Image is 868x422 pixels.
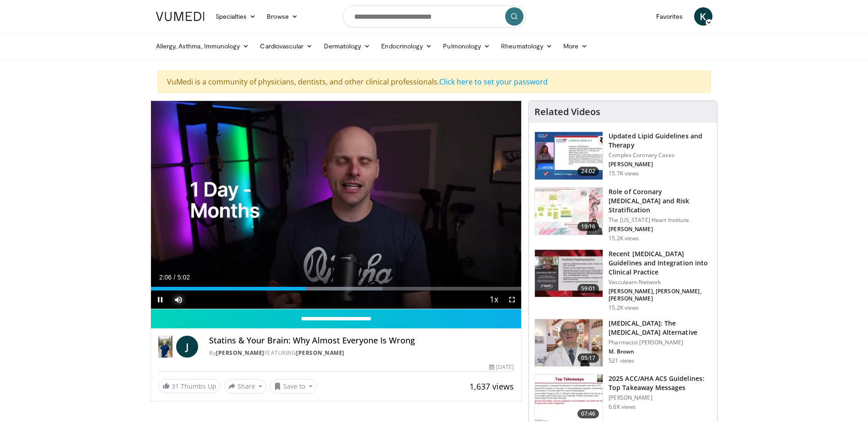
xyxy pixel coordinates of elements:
[503,290,521,309] button: Fullscreen
[159,274,172,281] span: 2:06
[224,379,267,394] button: Share
[651,7,689,26] a: Favorites
[496,37,558,55] a: Rheumatology
[209,336,514,346] h4: Statins & Your Brain: Why Almost Everyone Is Wrong
[469,381,514,392] span: 1,637 views
[439,77,548,87] a: Click here to set your password
[261,7,303,26] a: Browse
[609,235,639,242] p: 15.2K views
[172,382,179,390] span: 31
[296,349,345,357] a: [PERSON_NAME]
[609,394,712,401] p: [PERSON_NAME]
[609,170,639,177] p: 15.7K views
[609,279,712,286] p: Vasculearn Network
[174,274,176,281] span: /
[318,37,376,55] a: Dermatology
[558,37,593,55] a: More
[169,290,188,309] button: Mute
[216,349,264,357] a: [PERSON_NAME]
[609,249,712,277] h3: Recent [MEDICAL_DATA] Guidelines and Integration into Clinical Practice
[609,226,712,233] p: [PERSON_NAME]
[376,37,437,55] a: Endocrinology
[254,37,318,55] a: Cardiovascular
[151,287,522,290] div: Progress Bar
[534,249,712,311] a: 59:01 Recent [MEDICAL_DATA] Guidelines and Integration into Clinical Practice Vasculearn Network ...
[609,216,712,224] p: The [US_STATE] Heart Institute
[535,132,603,179] img: 77f671eb-9394-4acc-bc78-a9f077f94e00.150x105_q85_crop-smart_upscale.jpg
[534,319,712,367] a: 05:17 [MEDICAL_DATA]: The [MEDICAL_DATA] Alternative Pharmacist [PERSON_NAME] M. Brown 521 views
[343,5,526,27] input: Search topics, interventions
[577,167,599,176] span: 24:02
[609,403,636,411] p: 6.6K views
[534,106,600,117] h4: Related Videos
[535,375,603,422] img: 369ac253-1227-4c00-b4e1-6e957fd240a8.150x105_q85_crop-smart_upscale.jpg
[156,12,205,21] img: VuMedi Logo
[694,7,712,26] a: K
[535,188,603,235] img: 1efa8c99-7b8a-4ab5-a569-1c219ae7bd2c.150x105_q85_crop-smart_upscale.jpg
[609,132,712,150] h3: Updated Lipid Guidelines and Therapy
[210,7,262,26] a: Specialties
[151,101,522,309] video-js: Video Player
[609,374,712,392] h3: 2025 ACC/AHA ACS Guidelines: Top Takeaway Messages
[209,349,514,357] div: By FEATURING
[485,290,503,309] button: Playback Rate
[609,152,712,159] p: Complex Coronary Cases
[158,379,221,393] a: 31 Thumbs Up
[534,187,712,242] a: 19:16 Role of Coronary [MEDICAL_DATA] and Risk Stratification The [US_STATE] Heart Institute [PER...
[178,274,190,281] span: 5:02
[609,187,712,215] h3: Role of Coronary [MEDICAL_DATA] and Risk Stratification
[609,288,712,302] p: [PERSON_NAME], [PERSON_NAME], [PERSON_NAME]
[609,357,634,364] p: 521 views
[609,319,712,337] h3: [MEDICAL_DATA]: The [MEDICAL_DATA] Alternative
[437,37,496,55] a: Pulmonology
[158,336,173,358] img: Dr. Jordan Rennicke
[609,339,712,346] p: Pharmacist [PERSON_NAME]
[151,290,169,309] button: Pause
[577,409,599,418] span: 07:46
[577,284,599,293] span: 59:01
[176,336,198,358] a: J
[489,363,514,371] div: [DATE]
[270,379,317,394] button: Save to
[609,304,639,311] p: 15.2K views
[577,222,599,231] span: 19:16
[577,353,599,363] span: 05:17
[534,132,712,180] a: 24:02 Updated Lipid Guidelines and Therapy Complex Coronary Cases [PERSON_NAME] 15.7K views
[151,37,255,55] a: Allergy, Asthma, Immunology
[157,70,711,93] div: VuMedi is a community of physicians, dentists, and other clinical professionals.
[535,250,603,297] img: 87825f19-cf4c-4b91-bba1-ce218758c6bb.150x105_q85_crop-smart_upscale.jpg
[535,319,603,367] img: ce9609b9-a9bf-4b08-84dd-8eeb8ab29fc6.150x105_q85_crop-smart_upscale.jpg
[609,161,712,168] p: [PERSON_NAME]
[609,348,712,355] p: M. Brown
